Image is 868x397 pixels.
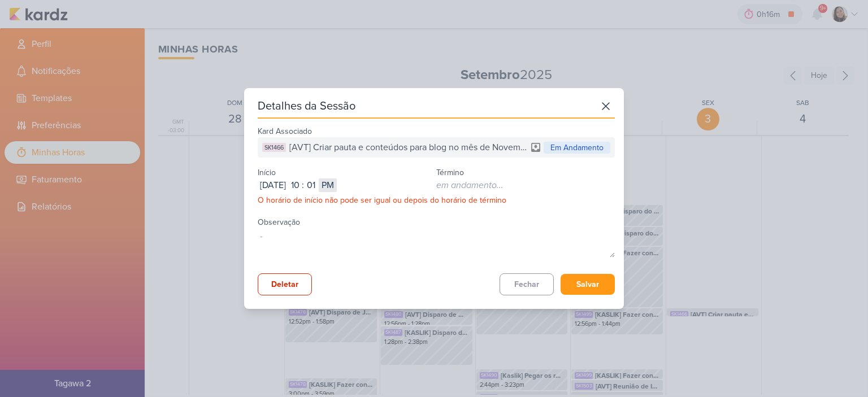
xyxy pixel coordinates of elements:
[262,143,286,152] div: SK1466
[561,274,615,295] button: Salvar
[258,126,312,136] label: Kard Associado
[258,217,300,227] label: Observação
[258,273,312,295] button: Deletar
[544,142,610,154] div: Em Andamento
[500,273,554,295] button: Fechar
[436,178,504,192] div: em andamento...
[258,98,355,114] div: Detalhes da Sessão
[258,168,276,177] label: Início
[258,195,506,205] span: O horário de início não pode ser igual ou depois do horário de término
[302,178,304,192] div: :
[289,141,527,154] span: [AVT] Criar pauta e conteúdos para blog no mês de Novembro
[436,168,464,177] label: Término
